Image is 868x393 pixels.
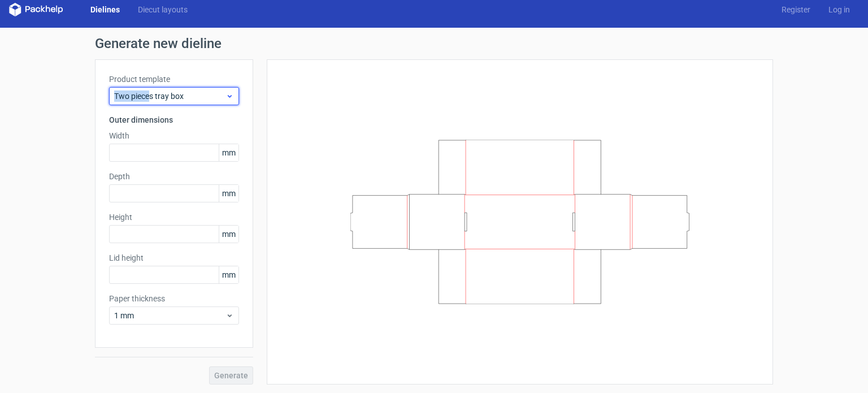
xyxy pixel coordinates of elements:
a: Log in [819,4,859,15]
a: Dielines [81,4,129,15]
span: mm [219,226,238,243]
a: Diecut layouts [129,4,197,15]
span: mm [219,266,238,283]
span: mm [219,185,238,202]
label: Height [109,211,239,223]
span: mm [219,144,238,161]
label: Product template [109,74,239,85]
h1: Generate new dieline [95,37,773,50]
label: Paper thickness [109,293,239,304]
label: Lid height [109,252,239,264]
span: 1 mm [114,310,225,321]
span: Two pieces tray box [114,90,225,102]
h3: Outer dimensions [109,114,239,126]
a: Register [772,4,819,15]
label: Depth [109,171,239,182]
label: Width [109,130,239,141]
